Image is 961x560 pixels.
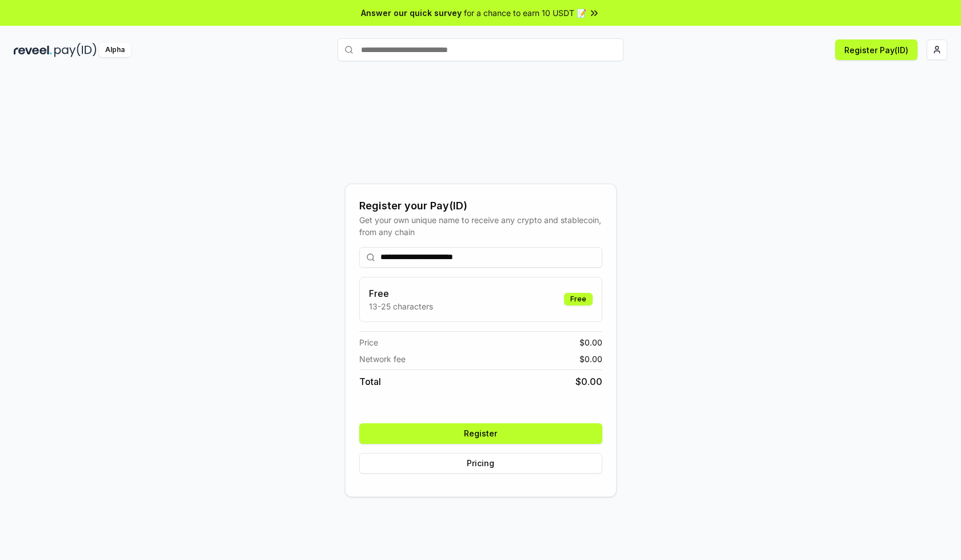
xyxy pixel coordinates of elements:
div: Alpha [99,43,131,57]
span: Network fee [359,353,406,365]
span: $ 0.00 [579,336,602,348]
span: Price [359,336,378,348]
div: Get your own unique name to receive any crypto and stablecoin, from any chain [359,214,602,238]
div: Register your Pay(ID) [359,198,602,214]
span: $ 0.00 [579,353,602,365]
div: Free [564,293,593,305]
span: Total [359,375,381,388]
img: reveel_dark [14,43,52,57]
button: Register [359,423,602,444]
img: pay_id [54,43,97,57]
span: $ 0.00 [575,375,602,388]
button: Pricing [359,453,602,474]
button: Register Pay(ID) [835,39,918,60]
p: 13-25 characters [369,300,433,312]
span: Answer our quick survey [361,7,462,19]
h3: Free [369,287,433,300]
span: for a chance to earn 10 USDT 📝 [464,7,586,19]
